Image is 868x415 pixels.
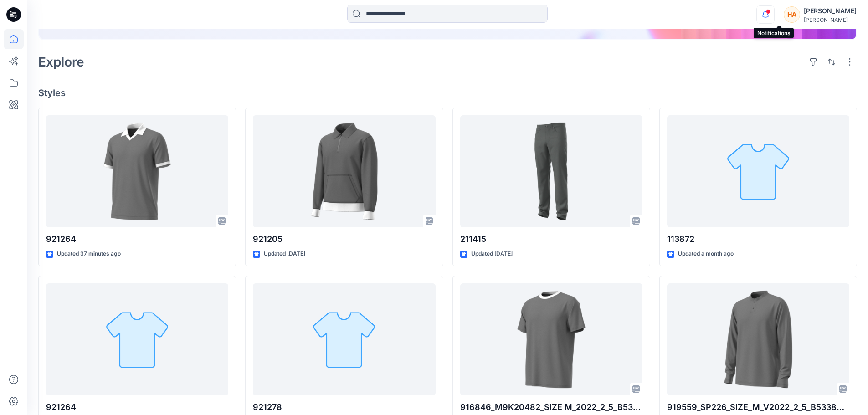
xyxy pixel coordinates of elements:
a: 921205 [253,115,435,228]
p: Updated [DATE] [264,249,305,259]
a: 916846_M9K20482_SIZE M_2022_2_5_B53384_MP_05_22_2025 [460,283,642,396]
p: 916846_M9K20482_SIZE M_2022_2_5_B53384_MP_05_22_2025 [460,401,642,414]
a: 921278 [253,283,435,396]
p: 921205 [253,233,435,246]
p: 113872 [667,233,849,246]
a: 921264 [46,115,228,228]
p: 921264 [46,233,228,246]
h4: Styles [38,87,857,98]
a: 919559_SP226_SIZE_M_V2022_2_5_B53384_HA_05_21_25 [667,283,849,396]
p: 921278 [253,401,435,414]
a: 113872 [667,115,849,228]
p: 211415 [460,233,642,246]
p: 919559_SP226_SIZE_M_V2022_2_5_B53384_HA_05_21_25 [667,401,849,414]
div: [PERSON_NAME] [804,16,857,23]
h2: Explore [38,55,84,69]
p: Updated 37 minutes ago [57,249,121,259]
p: Updated [DATE] [471,249,513,259]
div: HA [784,6,800,23]
p: 921264 [46,401,228,414]
div: [PERSON_NAME] [804,5,857,16]
p: Updated a month ago [678,249,734,259]
a: 921264 [46,283,228,396]
a: 211415 [460,115,642,228]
